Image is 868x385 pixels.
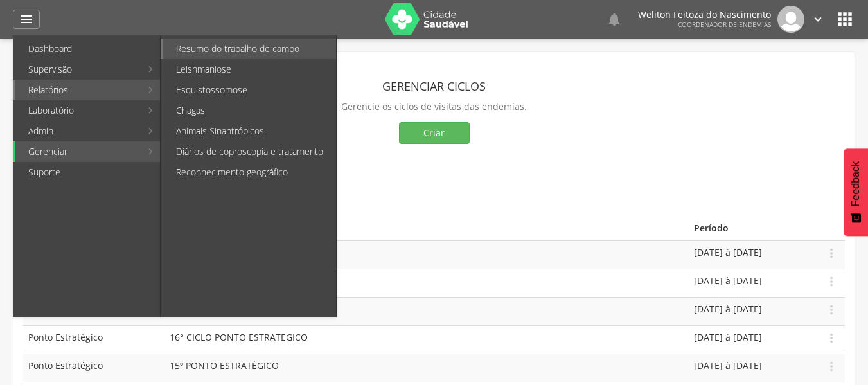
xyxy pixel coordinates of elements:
[689,297,819,325] td: [DATE] à [DATE]
[13,10,40,29] a: 
[15,59,141,80] a: Supervisão
[164,217,688,240] th: Descrição
[163,59,336,80] a: Leishmaniose
[824,303,838,317] i: 
[811,12,825,26] i: 
[824,359,838,373] i: 
[607,6,622,33] a: 
[163,80,336,100] a: Esquistossomose
[15,141,141,162] a: Gerenciar
[689,217,819,240] th: Período
[163,39,336,59] a: Resumo do trabalho de campo
[15,80,141,100] a: Relatórios
[23,354,164,382] td: Ponto Estratégico
[163,141,336,162] a: Diários de coproscopia e tratamento
[638,10,771,19] p: Weliton Feitoza do Nascimento
[23,98,845,116] p: Gerencie os ciclos de visitas das endemias.
[824,274,838,289] i: 
[163,162,336,183] a: Reconhecimento geográfico
[163,121,336,141] a: Animais Sinantrópicos
[850,161,862,206] span: Feedback
[15,100,141,121] a: Laboratório
[835,9,855,30] i: 
[824,246,838,260] i: 
[23,325,164,354] td: Ponto Estratégico
[824,331,838,345] i: 
[607,12,622,27] i: 
[15,39,160,59] a: Dashboard
[689,325,819,354] td: [DATE] à [DATE]
[163,100,336,121] a: Chagas
[689,240,819,269] td: [DATE] à [DATE]
[19,12,34,27] i: 
[170,331,308,343] span: 16° CICLO PONTO ESTRATEGICO
[811,6,825,33] a: 
[23,75,845,98] header: Gerenciar ciclos
[399,122,470,144] button: Criar
[844,148,868,236] button: Feedback - Mostrar pesquisa
[689,354,819,382] td: [DATE] à [DATE]
[678,20,771,29] span: Coordenador de Endemias
[689,269,819,297] td: [DATE] à [DATE]
[15,121,141,141] a: Admin
[170,359,279,372] span: 15º PONTO ESTRATÉGICO
[15,162,160,183] a: Suporte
